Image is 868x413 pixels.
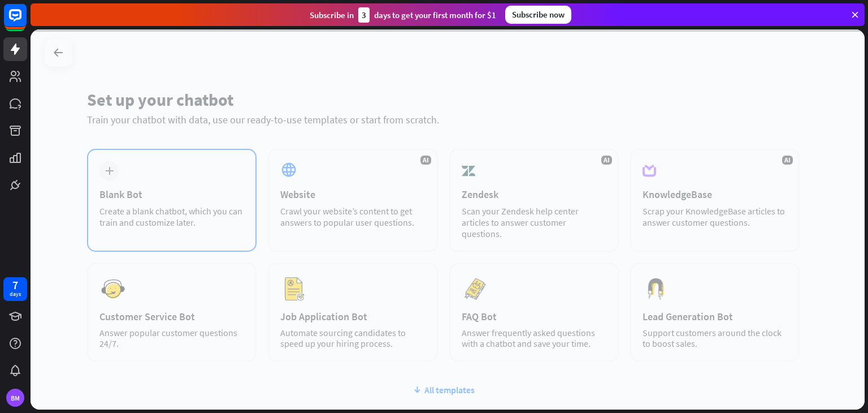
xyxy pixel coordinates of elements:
div: days [10,290,21,298]
div: Subscribe in days to get your first month for $1 [310,7,496,23]
div: Subscribe now [505,6,571,24]
div: 7 [12,280,18,290]
button: Open LiveChat chat widget [9,5,43,38]
div: BM [6,389,24,407]
a: 7 days [3,277,27,301]
div: 3 [358,7,370,23]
